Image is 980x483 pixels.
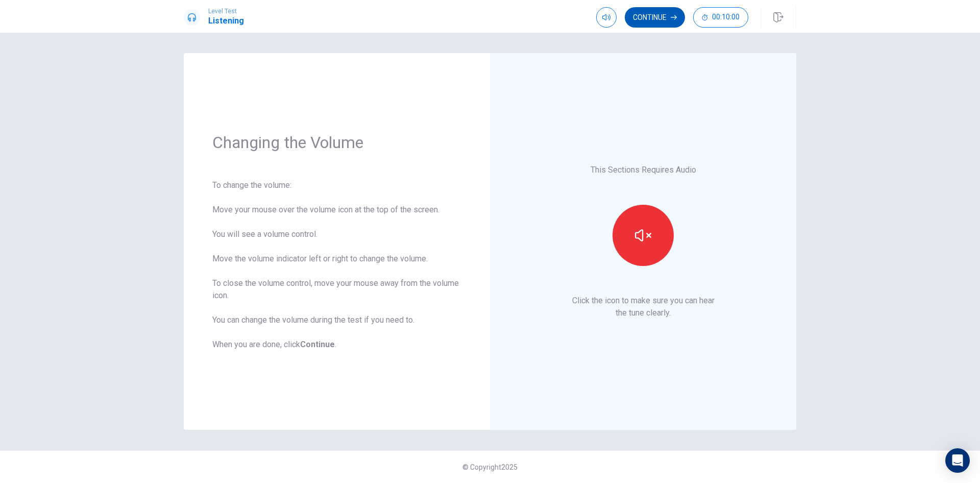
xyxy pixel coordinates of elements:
[208,8,244,15] span: Level Test
[591,164,696,176] p: This Sections Requires Audio
[712,13,740,21] span: 00:10:00
[300,340,335,349] b: Continue
[212,132,461,153] h1: Changing the Volume
[462,463,518,471] span: © Copyright 2025
[625,7,685,28] button: Continue
[572,295,715,319] p: Click the icon to make sure you can hear the tune clearly.
[208,15,244,27] h1: Listening
[212,179,461,351] div: To change the volume: Move your mouse over the volume icon at the top of the screen. You will see...
[693,7,748,28] button: 00:10:00
[945,448,970,473] div: Open Intercom Messenger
